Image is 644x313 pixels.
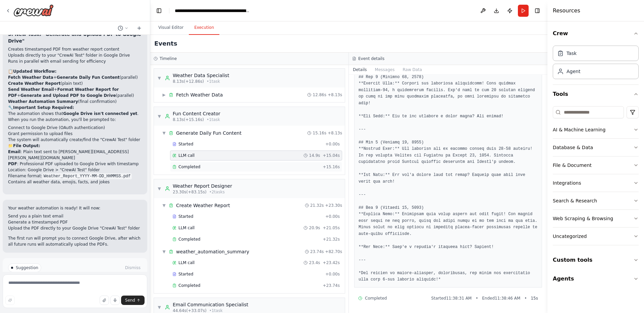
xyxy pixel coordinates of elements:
[125,298,135,303] span: Send
[207,79,220,84] span: • 1 task
[8,161,142,185] li: : Professional PDF uploaded to Google Drive with timestamp
[323,164,340,170] span: + 15.16s
[8,80,142,86] li: (plain text)
[323,283,340,288] span: + 23.74s
[8,162,17,166] strong: PDF
[431,296,472,301] span: Started 11:38:31 AM
[162,130,166,136] span: ▼
[8,235,142,247] p: The first run will prompt you to connect Google Drive, after which all future runs will automatic...
[121,296,145,305] button: Send
[8,173,142,179] li: Filename format:
[8,58,142,64] li: Runs in parallel with email sending for efficiency
[178,283,200,288] span: Completed
[371,65,399,74] button: Messages
[115,24,131,32] button: Switch to previous chat
[553,210,639,227] button: Web Scraping & Browsing
[8,149,142,161] li: : Plain text sent to [PERSON_NAME][EMAIL_ADDRESS][PERSON_NAME][DOMAIN_NAME]
[157,186,161,191] span: ▼
[8,86,142,99] li: + + (parallel)
[178,153,195,158] span: LLM call
[178,164,200,170] span: Completed
[309,153,320,158] span: 14.9s
[63,111,137,116] strong: Google Drive isn't connected yet
[310,249,324,254] span: 23.74s
[553,197,597,204] div: Search & Research
[553,180,581,186] div: Integrations
[154,39,177,48] h2: Events
[8,125,142,131] li: Connect to Google Drive (OAuth authentication)
[8,179,142,185] li: Contains all weather data, emojis, facts, and jokes
[323,237,340,242] span: + 21.32s
[13,4,54,16] img: Logo
[553,162,592,169] div: File & Document
[173,189,207,195] span: 23.30s (+83.15s)
[567,50,577,57] div: Task
[124,264,142,271] button: Dismiss
[325,203,342,208] span: + 23.30s
[134,24,145,32] button: Start a new chat
[553,228,639,245] button: Uncategorized
[524,296,527,301] span: •
[13,143,40,148] strong: File Output:
[5,296,15,305] button: Improve this prompt
[178,260,195,265] span: LLM call
[325,271,340,277] span: + 0.00s
[189,21,219,35] button: Execution
[8,81,60,86] strong: Create Weather Report
[553,7,580,15] h4: Resources
[8,74,142,80] li: + (parallel)
[553,156,639,174] button: File & Document
[531,296,538,301] span: 15 s
[178,237,200,242] span: Completed
[42,173,132,179] code: Weather_Report_YYYY-MM-DD_HHMMSS.pdf
[8,167,142,173] li: Location: Google Drive > "CrewAI Test" folder
[553,144,593,151] div: Database & Data
[553,215,613,222] div: Web Scraping & Browsing
[313,130,326,136] span: 15.16s
[553,85,639,104] button: Tools
[8,149,20,154] strong: Email
[173,110,220,117] div: Fun Content Creator
[349,65,371,74] button: Details
[8,131,142,137] li: Grant permission to upload files
[173,72,229,79] div: Weather Data Specialist
[8,205,142,211] p: Your weather automation is ready! It will now:
[209,189,225,195] span: • 2 task s
[207,117,220,122] span: • 1 task
[154,6,164,15] button: Hide left sidebar
[173,117,204,122] span: 8.13s (+15.16s)
[176,91,223,98] span: Fetch Weather Data
[323,225,340,231] span: + 21.05s
[16,265,38,270] span: Suggestion
[178,141,193,147] span: Started
[176,202,230,209] span: Create Weather Report
[110,296,120,305] button: Click to speak your automation idea
[176,130,241,136] span: Generate Daily Fun Content
[57,75,120,80] strong: Generate Daily Fun Content
[553,174,639,192] button: Integrations
[553,233,587,240] div: Uncategorized
[533,6,542,15] button: Hide right sidebar
[157,305,161,310] span: ▼
[8,213,142,219] li: Send you a plain text email
[157,75,161,81] span: ▼
[553,269,639,288] button: Agents
[553,43,639,84] div: Crew
[8,99,78,104] strong: Weather Automation Summary
[567,68,580,75] div: Agent
[398,65,426,74] button: Raw Data
[8,52,142,58] li: Uploads directly to your "CrewAI Test" folder in Google Drive
[325,214,340,219] span: + 0.00s
[323,260,340,265] span: + 23.42s
[8,87,54,92] strong: Send Weather Email
[553,24,639,43] button: Crew
[309,260,320,265] span: 23.4s
[328,92,342,98] span: + 8.13s
[8,137,142,143] li: The system will automatically create/find the "CrewAI Test" folder
[553,139,639,156] button: Database & Data
[553,121,639,138] button: AI & Machine Learning
[476,296,478,301] span: •
[365,296,387,301] span: Completed
[176,248,249,255] span: weather_automation_summary
[173,79,204,84] span: 8.13s (+12.86s)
